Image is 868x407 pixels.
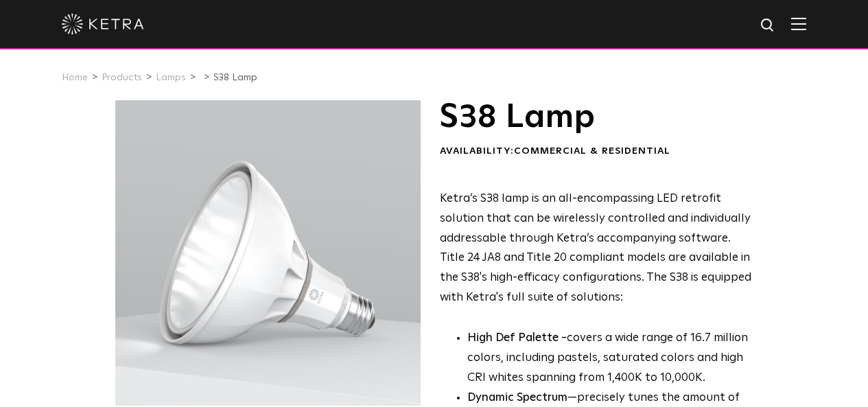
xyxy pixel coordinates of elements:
[760,17,777,34] img: search icon
[156,73,186,82] a: Lamps
[440,100,752,135] h1: S38 Lamp
[440,145,752,159] div: Availability:
[467,329,752,388] p: covers a wide range of 16.7 million colors, including pastels, saturated colors and high CRI whit...
[440,189,752,308] p: Ketra’s S38 lamp is an all-encompassing LED retrofit solution that can be wirelessly controlled a...
[467,392,567,404] strong: Dynamic Spectrum
[102,73,142,82] a: Products
[467,332,567,344] strong: High Def Palette -
[514,146,670,156] span: Commercial & Residential
[62,73,88,82] a: Home
[213,73,257,82] a: S38 Lamp
[62,14,144,34] img: ketra-logo-2019-white
[791,17,806,30] img: Hamburger%20Nav.svg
